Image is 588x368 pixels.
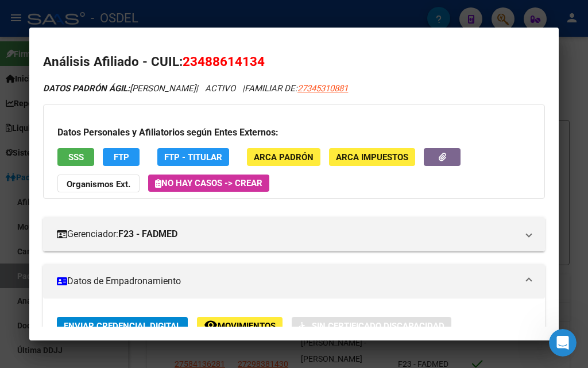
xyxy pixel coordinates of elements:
i: | ACTIVO | [43,83,348,94]
button: ARCA Padrón [247,148,320,166]
button: Movimientos [197,317,283,335]
span: Enviar Credencial Digital [64,321,181,331]
mat-icon: remove_red_eye [204,318,218,332]
mat-expansion-panel-header: Gerenciador:F23 - FADMED [43,217,545,251]
span: FTP [114,152,129,162]
span: No hay casos -> Crear [155,178,262,188]
span: FAMILIAR DE: [245,83,348,94]
mat-panel-title: Datos de Empadronamiento [57,274,517,288]
span: Sin Certificado Discapacidad [312,321,444,331]
mat-panel-title: Gerenciador: [57,227,517,241]
span: 27345310881 [297,83,348,94]
span: FTP - Titular [164,152,222,162]
button: ARCA Impuestos [329,148,415,166]
span: SSS [68,152,84,162]
button: FTP [103,148,140,166]
strong: F23 - FADMED [118,227,177,241]
button: FTP - Titular [157,148,229,166]
button: No hay casos -> Crear [148,175,269,192]
span: Movimientos [218,321,276,331]
h2: Análisis Afiliado - CUIL: [43,52,545,72]
strong: DATOS PADRÓN ÁGIL: [43,83,130,94]
span: ARCA Impuestos [336,152,408,162]
button: Sin Certificado Discapacidad [292,317,451,335]
button: Organismos Ext. [57,175,140,192]
strong: Organismos Ext. [67,179,130,189]
span: [PERSON_NAME] [43,83,196,94]
h3: Datos Personales y Afiliatorios según Entes Externos: [57,126,531,140]
span: 23488614134 [183,54,265,69]
iframe: Intercom live chat [549,329,577,357]
mat-expansion-panel-header: Datos de Empadronamiento [43,264,545,299]
button: Enviar Credencial Digital [57,317,188,335]
span: ARCA Padrón [254,152,314,162]
button: SSS [57,148,94,166]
